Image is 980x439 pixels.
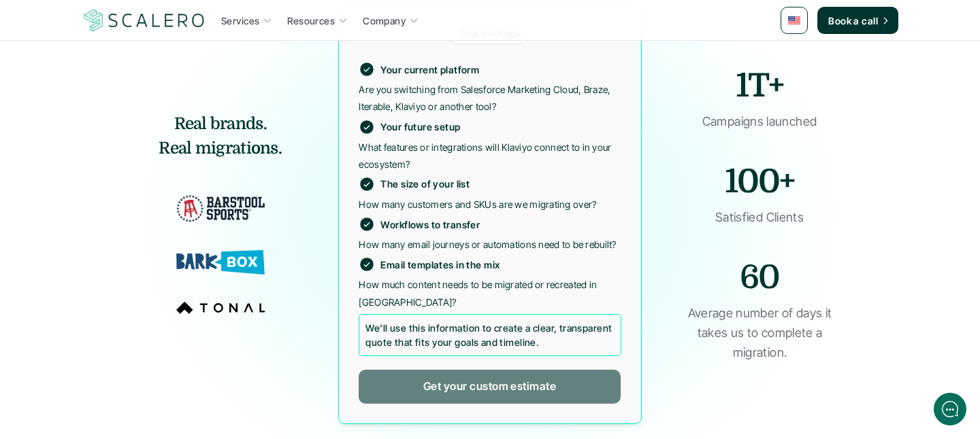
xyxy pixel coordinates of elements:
p: Get your custom estimate [423,378,557,396]
a: Scalero company logo [82,8,207,33]
p: Workflows to transfer [380,217,480,232]
p: Satisfied Clients [681,208,838,228]
span: New conversation [88,188,163,199]
h1: Hi! Welcome to Scalero. [20,66,252,88]
p: Resources [287,14,335,28]
p: What features or integrations will Klaviyo connect to in your ecosystem? [359,139,621,173]
p: Are you switching from Salesforce Marketing Cloud, Braze, Iterable, Klaviyo or another tool? [359,81,621,115]
span: We run on Gist [114,351,172,360]
p: How many customers and SKUs are we migrating over? [359,196,621,213]
p: The size of your list [380,177,470,191]
a: Book a call [817,7,898,34]
p: How many email journeys or automations need to be rebuilt? [359,236,621,253]
strong: 1T+ [736,67,783,105]
p: Company [363,14,406,28]
button: New conversation [21,180,251,207]
h5: Real brands. Real migrations. [112,111,328,160]
p: We’ll use this information to create a clear, transparent quote that fits your goals and timeline. [365,321,614,349]
h2: Let us know if we can help with lifecycle marketing. [20,90,252,156]
p: Campaigns launched [681,112,838,132]
a: Get your custom estimate [359,370,621,404]
h2: 60 [681,255,839,300]
img: Scalero company logo [82,7,207,33]
strong: 100+ [725,163,794,200]
p: How much content needs to be migrated or recreated in [GEOGRAPHIC_DATA]? [359,276,621,310]
p: Your future setup [380,120,460,134]
p: Average number of days it takes us to complete a migration. [681,304,839,362]
iframe: gist-messenger-bubble-iframe [934,393,966,425]
p: Book a call [828,14,878,28]
p: Your current platform [380,63,479,77]
p: Services [221,14,259,28]
p: Email templates in the mix [380,258,500,272]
